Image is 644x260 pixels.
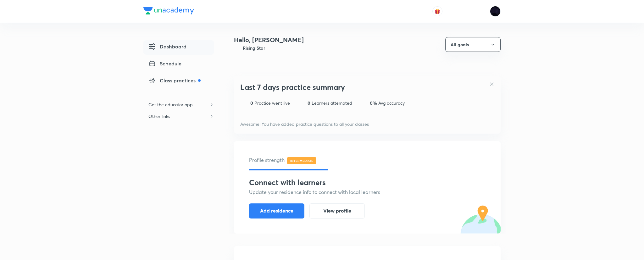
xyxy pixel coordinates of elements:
[444,77,501,134] img: bg
[308,100,312,106] span: 0
[250,100,254,106] span: 0
[360,99,367,107] img: statistics
[370,100,378,106] span: 0%
[297,99,305,107] img: statistics
[143,57,214,72] a: Schedule
[148,43,186,50] span: Dashboard
[240,83,441,92] h3: Last 7 days practice summary
[432,6,442,16] button: avatar
[309,203,365,219] button: View profile
[148,60,181,67] span: Schedule
[143,110,175,122] h6: Other links
[143,99,198,110] h6: Get the educator app
[234,45,240,51] img: Badge
[435,8,440,14] img: avatar
[250,101,290,106] div: Practice went live
[243,45,265,51] h6: Rising Star
[143,7,194,16] a: Company Logo
[240,121,441,127] p: Awesome! You have added practice questions to all your classes
[143,40,214,55] a: Dashboard
[249,156,486,164] h5: Profile strength
[249,203,304,219] button: Add residence
[249,188,486,196] h5: Update your residence info to connect with local learners
[445,37,501,52] button: All goals
[143,74,214,89] a: Class practices
[234,35,304,45] h4: Hello, [PERSON_NAME]
[370,101,405,106] div: Avg accuracy
[249,178,486,187] h3: Connect with learners
[240,99,248,107] img: statistics
[308,101,352,106] div: Learners attempted
[287,157,316,164] span: INTERMEDIATE
[490,6,501,17] img: Megha Gor
[143,7,194,14] img: Company Logo
[148,77,201,84] span: Class practices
